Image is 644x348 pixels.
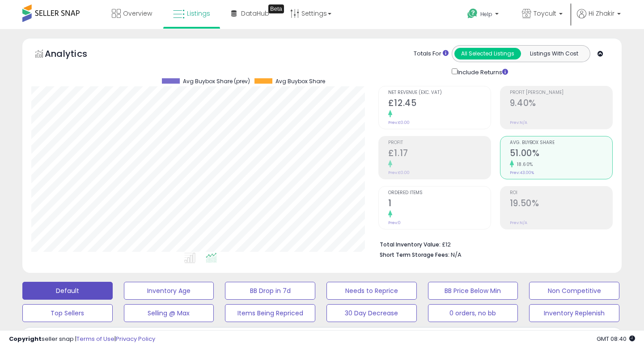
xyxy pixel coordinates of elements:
button: Inventory Age [124,282,214,300]
h2: £1.17 [388,148,491,160]
button: BB Drop in 7d [225,282,315,300]
button: 0 orders, no bb [428,304,518,322]
a: Hi Zhakir [577,9,621,29]
button: Default [22,282,113,300]
small: Prev: N/A [510,220,527,225]
span: 2025-09-18 08:40 GMT [597,335,635,343]
button: Non Competitive [529,282,619,300]
small: Prev: 43.00% [510,170,534,175]
div: Tooltip anchor [268,4,284,13]
span: Avg Buybox Share (prev) [183,78,250,85]
span: Listings [187,9,210,18]
button: 30 Day Decrease [326,304,417,322]
small: Prev: £0.00 [388,120,410,125]
b: Total Inventory Value: [380,241,441,248]
h2: £12.45 [388,98,491,110]
a: Terms of Use [76,335,114,343]
button: All Selected Listings [454,48,521,59]
span: DataHub [241,9,269,18]
span: Hi Zhakir [589,9,614,18]
span: Toycult [534,9,556,18]
small: Prev: 0 [388,220,401,225]
span: ROI [510,191,612,195]
button: Top Sellers [22,304,113,322]
button: Listings With Cost [521,48,587,59]
div: seller snap | | [9,335,155,344]
button: Inventory Replenish [529,304,619,322]
span: Ordered Items [388,191,491,195]
span: Avg. Buybox Share [510,140,612,145]
button: BB Price Below Min [428,282,518,300]
a: Privacy Policy [116,335,155,343]
h2: 1 [388,198,491,210]
h2: 19.50% [510,198,612,210]
div: Totals For [414,50,449,58]
button: Needs to Reprice [326,282,417,300]
b: Short Term Storage Fees: [380,251,449,259]
div: Include Returns [445,67,519,77]
span: Profit [388,140,491,145]
button: Items Being Repriced [225,304,315,322]
a: Help [460,1,508,29]
small: Prev: £0.00 [388,170,410,175]
h5: Analytics [45,47,105,62]
span: Help [480,10,492,18]
span: Avg Buybox Share [275,78,325,85]
li: £12 [380,238,606,249]
small: 18.60% [514,161,533,168]
small: Prev: N/A [510,120,527,125]
span: Profit [PERSON_NAME] [510,90,612,95]
button: Selling @ Max [124,304,214,322]
h2: 51.00% [510,148,612,160]
strong: Copyright [9,335,42,343]
span: Overview [123,9,152,18]
span: Net Revenue (Exc. VAT) [388,90,491,95]
span: N/A [451,250,462,259]
i: Get Help [467,8,478,19]
h2: 9.40% [510,98,612,110]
